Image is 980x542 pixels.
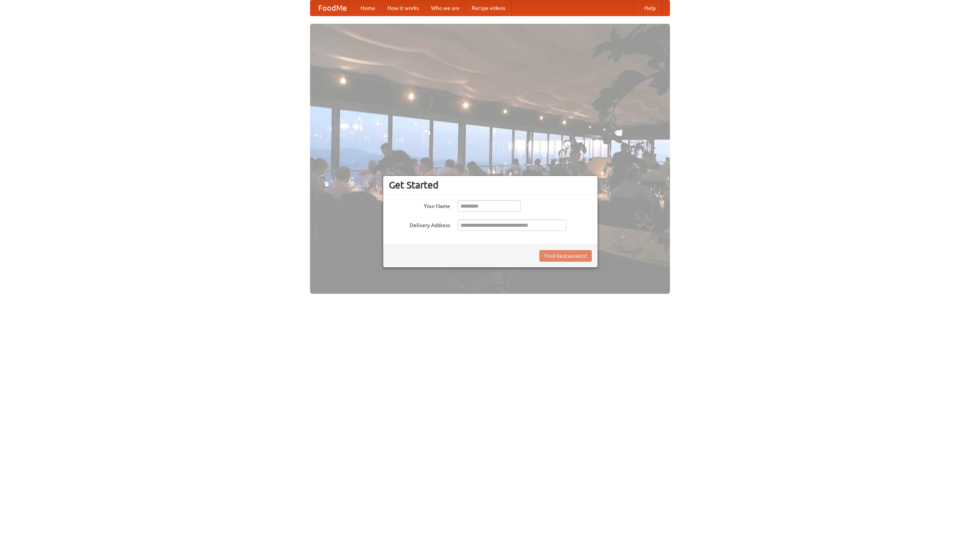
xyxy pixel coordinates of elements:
a: Home [354,0,381,16]
h3: Get Started [389,179,592,191]
a: How it works [381,0,425,16]
a: FoodMe [310,0,354,16]
button: Find Restaurants! [539,250,592,262]
label: Delivery Address [389,219,450,229]
a: Who we are [425,0,465,16]
label: Your Name [389,200,450,210]
a: Help [638,0,662,16]
a: Recipe videos [465,0,511,16]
